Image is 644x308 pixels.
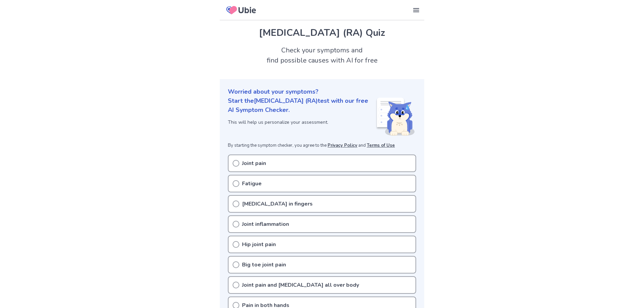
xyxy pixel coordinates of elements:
[228,96,376,115] p: Start the [MEDICAL_DATA] (RA) test with our free AI Symptom Checker.
[376,98,415,136] img: Shiba
[242,261,286,269] p: Big toe joint pain
[228,87,416,96] p: Worried about your symptoms?
[367,142,395,148] a: Terms of Use
[228,26,416,40] h1: [MEDICAL_DATA] (RA) Quiz
[242,200,313,208] p: [MEDICAL_DATA] in fingers
[328,142,357,148] a: Privacy Policy
[242,220,289,228] p: Joint inflammation
[242,180,262,188] p: Fatigue
[242,159,266,167] p: Joint pain
[220,45,424,66] h2: Check your symptoms and find possible causes with AI for free
[228,142,416,149] p: By starting the symptom checker, you agree to the and
[242,240,276,248] p: Hip joint pain
[242,281,359,289] p: Joint pain and [MEDICAL_DATA] all over body
[228,119,376,126] p: This will help us personalize your assessment.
